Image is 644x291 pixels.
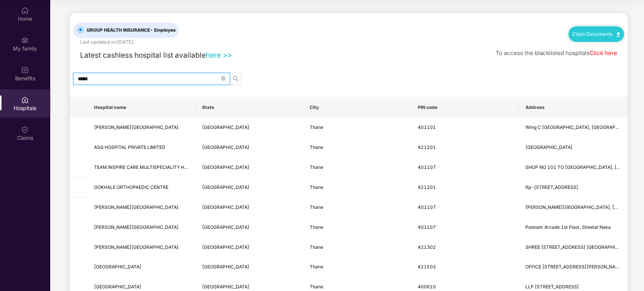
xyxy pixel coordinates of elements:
[418,224,436,230] span: 401107
[94,264,141,270] span: [GEOGRAPHIC_DATA]
[21,126,29,133] img: svg+xml;base64,PHN2ZyBpZD0iQ2xhaW0iIHhtbG5zPSJodHRwOi8vd3d3LnczLm9yZy8yMDAwL3N2ZyIgd2lkdGg9IjIwIi...
[94,204,179,210] span: [PERSON_NAME][GEOGRAPHIC_DATA]
[590,49,617,57] a: Click here
[196,97,304,118] th: State
[202,244,249,250] span: [GEOGRAPHIC_DATA]
[310,144,323,150] span: Thane
[196,198,304,217] td: Maharashtra
[519,198,627,217] td: Raj Oaks Building Shanti Park, MTNL ROAD
[310,164,323,170] span: Thane
[525,104,621,110] span: Address
[418,284,436,289] span: 400610
[221,75,225,83] span: close-circle
[519,138,627,158] td: 2nd Floor, Jaikul Arcade , Manpada Road
[202,264,249,270] span: [GEOGRAPHIC_DATA]
[525,144,573,150] span: [GEOGRAPHIC_DATA]
[150,27,176,33] span: - Employee
[310,204,323,210] span: Thane
[21,37,29,44] img: svg+xml;base64,PHN2ZyB3aWR0aD0iMjAiIGhlaWdodD0iMjAiIHZpZXdCb3g9IjAgMCAyMCAyMCIgZmlsbD0ibm9uZSIgeG...
[519,237,627,257] td: SHREE MAULI BULD SHOP NO 108 109 110, OPP JAI MALHAR HOTEL KALHER BHIWANDI
[304,158,412,178] td: Thane
[202,124,249,130] span: [GEOGRAPHIC_DATA]
[418,144,436,150] span: 421201
[525,284,579,289] span: LLP [STREET_ADDRESS]
[519,97,627,118] th: Address
[196,178,304,198] td: Maharashtra
[202,184,249,190] span: [GEOGRAPHIC_DATA]
[80,51,206,60] span: Latest cashless hospital list available
[88,257,196,277] td: GLOBE EYE HOSPITAL
[202,164,249,170] span: [GEOGRAPHIC_DATA]
[88,158,196,178] td: TEAM INSPIRE CARE MULTISPECIALITY HOSPITAL
[202,224,249,230] span: [GEOGRAPHIC_DATA]
[94,144,165,150] span: ASG HOSPITAL PRIVATE LIMITED
[310,184,323,190] span: Thane
[21,66,29,74] img: svg+xml;base64,PHN2ZyBpZD0iQmVuZWZpdHMiIHhtbG5zPSJodHRwOi8vd3d3LnczLm9yZy8yMDAwL3N2ZyIgd2lkdGg9Ij...
[202,204,249,210] span: [GEOGRAPHIC_DATA]
[525,184,578,190] span: Rp-[STREET_ADDRESS]
[88,198,196,217] td: HITANKSHI HOSPITAL
[196,118,304,138] td: Maharashtra
[88,138,196,158] td: ASG HOSPITAL PRIVATE LIMITED
[202,284,249,289] span: [GEOGRAPHIC_DATA]
[94,124,179,130] span: [PERSON_NAME][GEOGRAPHIC_DATA]
[94,244,179,250] span: [PERSON_NAME][GEOGRAPHIC_DATA]
[196,217,304,237] td: Maharashtra
[94,184,168,190] span: GOKHALE ORTHOPAEDIC CENTRE
[94,284,141,289] span: [GEOGRAPHIC_DATA]
[304,138,412,158] td: Thane
[304,198,412,217] td: Thane
[196,138,304,158] td: Maharashtra
[304,97,412,118] th: City
[221,76,225,81] span: close-circle
[616,32,620,37] img: svg+xml;base64,PHN2ZyB4bWxucz0iaHR0cDovL3d3dy53My5vcmcvMjAwMC9zdmciIHdpZHRoPSIxMC40IiBoZWlnaHQ9Ij...
[519,178,627,198] td: Rp-112, Globe Arcade, Model College Road, Midc
[304,257,412,277] td: Thane
[21,96,29,104] img: svg+xml;base64,PHN2ZyBpZD0iSG9zcGl0YWxzIiB4bWxucz0iaHR0cDovL3d3dy53My5vcmcvMjAwMC9zdmciIHdpZHRoPS...
[310,244,323,250] span: Thane
[519,257,627,277] td: OFFICE NO 101 1ST FLOOR MHASKAR MANOHAR MARKET, KULGAON
[418,204,436,210] span: 401107
[88,97,196,118] th: Hospital name
[88,217,196,237] td: GURUKRUPA HOSPITAL
[202,144,249,150] span: [GEOGRAPHIC_DATA]
[418,184,436,190] span: 421201
[525,244,634,250] span: SHREE [STREET_ADDRESS] [GEOGRAPHIC_DATA]
[519,217,627,237] td: Poonam Arcade 1st Floor, Sheetal Naka
[304,217,412,237] td: Thane
[206,51,232,60] a: here >>
[304,118,412,138] td: Thane
[94,224,179,230] span: [PERSON_NAME][GEOGRAPHIC_DATA]
[196,237,304,257] td: Maharashtra
[21,7,29,14] img: svg+xml;base64,PHN2ZyBpZD0iSG9tZSIgeG1sbnM9Imh0dHA6Ly93d3cudzMub3JnLzIwMDAvc3ZnIiB3aWR0aD0iMjAiIG...
[230,76,241,82] span: search
[418,124,436,130] span: 401101
[525,124,639,130] span: Wing C [GEOGRAPHIC_DATA], [GEOGRAPHIC_DATA]
[310,264,323,270] span: Thane
[525,264,624,270] span: OFFICE [STREET_ADDRESS][PERSON_NAME]
[496,49,590,57] span: To access the blacklisted hospitals
[519,118,627,138] td: Wing C Radha Govind Park, Uttan Road
[572,31,620,37] a: Claim Documents
[88,118,196,138] td: DHANVANTARI HOSPITAL
[94,104,190,110] span: Hospital name
[310,284,323,289] span: Thane
[83,27,179,34] span: GROUP HEALTH INSURANCE
[196,257,304,277] td: Maharashtra
[94,164,203,170] span: TEAM INSPIRE CARE MULTISPECIALITY HOSPITAL
[196,158,304,178] td: Maharashtra
[418,244,436,250] span: 421302
[519,158,627,178] td: SHOP NO 101 TO 110 1ST FLOOR, RAJ ANITILA CHS LTD POONAM GARDEN
[304,178,412,198] td: Thane
[412,97,520,118] th: PIN code
[88,178,196,198] td: GOKHALE ORTHOPAEDIC CENTRE
[310,224,323,230] span: Thane
[88,237,196,257] td: PRIYANSH HOSPITAL
[525,224,611,230] span: Poonam Arcade 1st Floor, Sheetal Naka
[230,73,242,85] button: search
[80,38,134,46] div: Last updated on [DATE] .
[310,124,323,130] span: Thane
[418,264,436,270] span: 421503
[304,237,412,257] td: Thane
[418,164,436,170] span: 401107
